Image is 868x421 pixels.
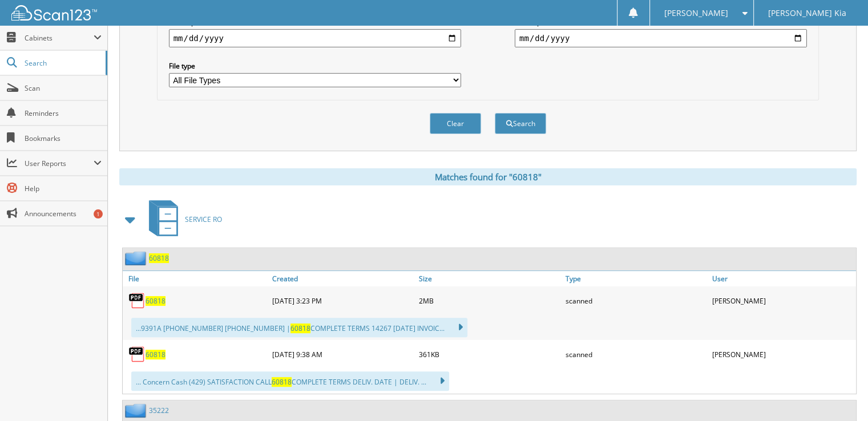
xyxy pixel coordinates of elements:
[563,343,709,366] div: scanned
[25,184,102,193] span: Help
[25,33,94,43] span: Cabinets
[515,29,807,47] input: end
[123,271,269,286] a: File
[269,271,416,286] a: Created
[146,296,165,306] a: 60818
[94,209,103,218] div: 1
[119,168,857,185] div: Matches found for "60818"
[185,214,222,224] span: SERVICE RO
[11,5,97,21] img: scan123-logo-white.svg
[131,371,449,391] div: ... Concern Cash (429) SATISFACTION CALL COMPLETE TERMS DELIV. DATE | DELIV. ...
[149,253,169,263] a: 60818
[269,289,416,312] div: [DATE] 3:23 PM
[709,271,856,286] a: User
[290,323,310,333] span: 60818
[25,58,100,68] span: Search
[128,346,146,363] img: PDF.png
[146,350,165,359] a: 60818
[269,343,416,366] div: [DATE] 9:38 AM
[416,289,563,312] div: 2MB
[169,61,461,71] label: File type
[25,209,102,218] span: Announcements
[563,271,709,286] a: Type
[664,10,728,17] span: [PERSON_NAME]
[495,113,546,134] button: Search
[25,159,94,168] span: User Reports
[142,197,222,242] a: SERVICE RO
[416,343,563,366] div: 361KB
[563,289,709,312] div: scanned
[169,29,461,47] input: start
[768,10,846,17] span: [PERSON_NAME] Kia
[25,108,102,118] span: Reminders
[709,289,856,312] div: [PERSON_NAME]
[272,377,292,387] span: 60818
[25,133,102,143] span: Bookmarks
[430,113,481,134] button: Clear
[25,83,102,93] span: Scan
[128,292,146,309] img: PDF.png
[131,318,467,337] div: ...9391A [PHONE_NUMBER] [PHONE_NUMBER] | COMPLETE TERMS 14267 [DATE] INVOIC...
[709,343,856,366] div: [PERSON_NAME]
[125,251,149,265] img: folder2.png
[149,406,169,415] a: 35222
[125,403,149,418] img: folder2.png
[416,271,563,286] a: Size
